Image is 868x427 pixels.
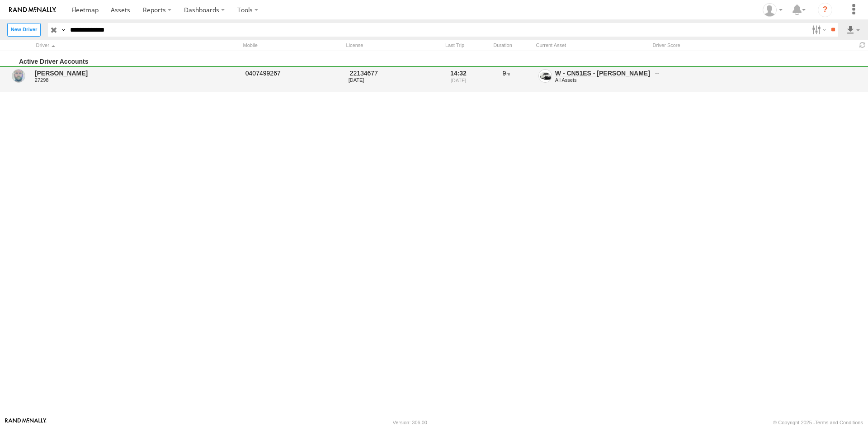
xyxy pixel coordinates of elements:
[555,77,651,83] div: All Assets
[555,70,650,77] a: W - CN51ES - [PERSON_NAME]
[9,7,56,13] img: rand-logo.svg
[5,418,47,427] a: Visit our Website
[35,69,239,77] a: [PERSON_NAME]
[759,3,786,17] div: Tye Clark
[349,69,436,77] div: Licence No
[441,68,476,91] div: 14:32 [DATE]
[438,41,472,50] div: Last Trip
[808,23,828,36] label: Search Filter Options
[33,41,237,50] div: Click to Sort
[857,41,868,50] span: Refresh
[35,77,239,83] div: 27298
[476,41,530,50] div: Duration
[773,420,863,425] div: © Copyright 2025 -
[845,23,861,36] label: Export results as...
[650,41,854,50] div: Driver Score
[533,41,646,50] div: Current Asset
[818,3,832,17] i: ?
[344,41,434,50] div: License
[815,420,863,425] a: Terms and Conditions
[393,420,427,425] div: Version: 306.00
[503,70,510,77] span: 9
[60,23,67,36] label: Search Query
[349,77,436,83] div: Licence Expires
[7,23,41,36] label: Create New Driver
[244,68,344,91] div: 0407499267
[241,41,340,50] div: Mobile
